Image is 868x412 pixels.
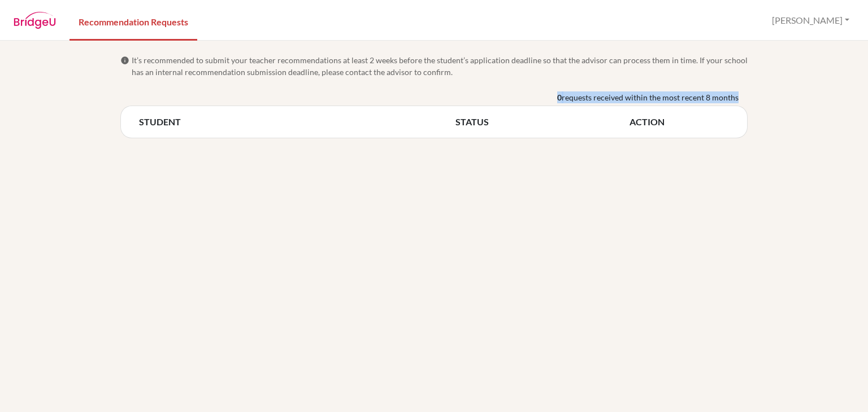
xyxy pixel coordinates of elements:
img: BridgeU logo [14,12,56,29]
th: ACTION [630,115,729,129]
b: 0 [557,91,562,103]
th: STATUS [455,115,630,129]
th: STUDENT [139,115,455,129]
button: [PERSON_NAME] [767,10,854,31]
span: info [120,56,129,65]
span: requests received within the most recent 8 months [562,91,739,103]
span: It’s recommended to submit your teacher recommendations at least 2 weeks before the student’s app... [132,54,748,78]
a: Recommendation Requests [70,2,197,41]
